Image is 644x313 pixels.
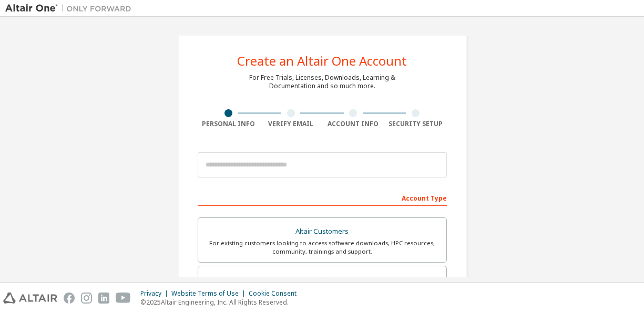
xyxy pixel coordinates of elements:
div: Altair Customers [205,224,440,239]
div: Cookie Consent [249,289,303,298]
div: Verify Email [260,120,322,128]
div: Account Type [198,189,447,206]
div: Students [205,273,440,287]
p: © 2025 Altair Engineering, Inc. All Rights Reserved. [140,298,303,307]
div: For existing customers looking to access software downloads, HPC resources, community, trainings ... [205,239,440,256]
div: Security Setup [384,120,447,128]
img: facebook.svg [64,293,75,304]
img: instagram.svg [81,293,92,304]
div: Account Info [322,120,385,128]
img: altair_logo.svg [3,293,57,304]
div: Website Terms of Use [171,289,249,298]
div: Create an Altair One Account [237,55,407,67]
div: Privacy [140,289,171,298]
div: Personal Info [198,120,260,128]
img: linkedin.svg [98,293,109,304]
img: youtube.svg [116,293,131,304]
img: Altair One [5,3,137,14]
div: For Free Trials, Licenses, Downloads, Learning & Documentation and so much more. [249,74,395,90]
